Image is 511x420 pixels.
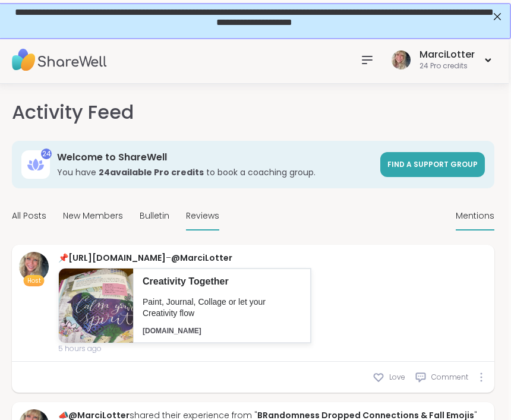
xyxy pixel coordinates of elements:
[99,166,204,178] b: 24 available Pro credit s
[58,343,311,354] span: 5 hours ago
[57,151,373,164] h3: Welcome to ShareWell
[143,296,301,320] p: Paint, Journal, Collage or let your Creativity flow
[59,269,133,343] img: f9fe982f-1664-4ebe-981d-ef71427cf2cf
[380,152,485,177] a: Find a support group
[27,276,41,285] span: Host
[143,326,301,336] p: [DOMAIN_NAME]
[57,166,373,178] h3: You have to book a coaching group.
[58,268,311,343] a: Creativity TogetherPaint, Journal, Collage or let your Creativity flow[DOMAIN_NAME]
[63,210,123,222] span: New Members
[12,39,107,81] img: ShareWell Nav Logo
[171,252,232,264] a: @MarciLotter
[392,50,411,70] img: MarciLotter
[419,48,475,61] div: MarciLotter
[12,210,46,222] span: All Posts
[387,159,478,169] span: Find a support group
[456,210,494,222] span: Mentions
[140,210,169,222] span: Bulletin
[143,275,301,288] p: Creativity Together
[389,372,405,383] span: Love
[41,149,52,159] div: 24
[12,98,134,127] h1: Activity Feed
[58,252,311,264] div: 📌 –
[19,252,49,282] img: MarciLotter
[431,372,468,383] span: Comment
[186,210,219,222] span: Reviews
[419,61,475,71] div: 24 Pro credits
[68,252,166,264] a: [URL][DOMAIN_NAME]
